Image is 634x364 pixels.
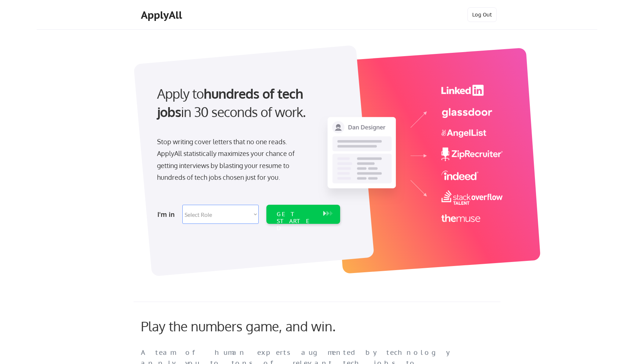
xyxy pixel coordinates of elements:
[157,84,337,121] div: Apply to in 30 seconds of work.
[141,9,184,21] div: ApplyAll
[467,7,497,22] button: Log Out
[277,211,316,232] div: GET STARTED
[141,318,368,334] div: Play the numbers game, and win.
[157,136,308,183] div: Stop writing cover letters that no one reads. ApplyAll statistically maximizes your chance of get...
[157,208,178,220] div: I'm in
[157,85,306,120] strong: hundreds of tech jobs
